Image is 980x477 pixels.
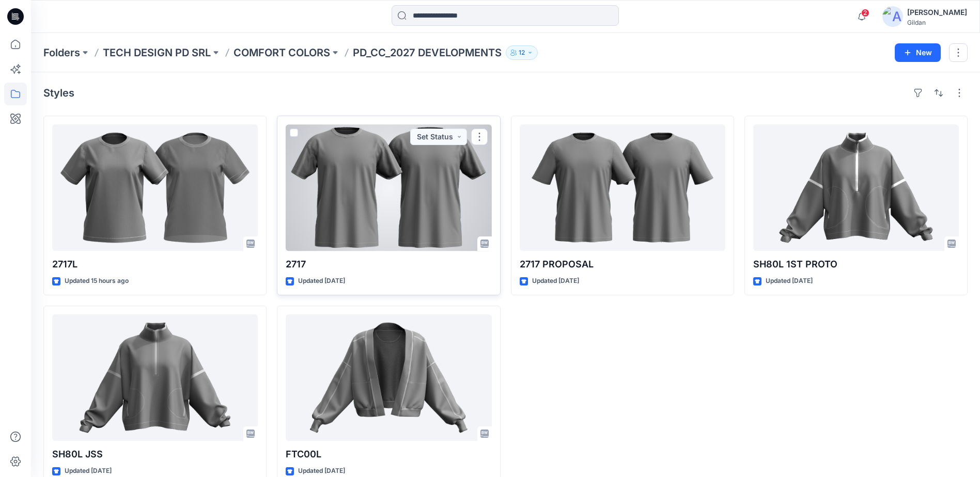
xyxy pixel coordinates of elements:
[298,276,345,287] p: Updated [DATE]
[52,257,258,272] p: 2717L
[532,276,579,287] p: Updated [DATE]
[882,6,903,27] img: avatar
[52,447,258,462] p: SH80L JSS
[52,124,258,251] a: 2717L
[895,43,941,62] button: New
[65,276,129,287] p: Updated 15 hours ago
[43,87,74,99] h4: Styles
[286,124,491,251] a: 2717
[234,45,330,60] a: COMFORT COLORS
[861,9,869,17] span: 2
[286,447,491,462] p: FTC00L
[298,466,345,476] p: Updated [DATE]
[353,45,502,60] p: PD_CC_2027 DEVELOPMENTS
[520,257,725,272] p: 2717 PROPOSAL
[286,314,491,441] a: FTC00L
[286,257,491,272] p: 2717
[52,314,258,441] a: SH80L JSS
[103,45,211,60] a: TECH DESIGN PD SRL
[519,47,525,58] p: 12
[753,257,959,272] p: SH80L 1ST PROTO
[907,6,967,19] div: [PERSON_NAME]
[907,19,967,26] div: Gildan
[753,124,959,251] a: SH80L 1ST PROTO
[506,45,538,60] button: 12
[65,466,112,476] p: Updated [DATE]
[520,124,725,251] a: 2717 PROPOSAL
[766,276,813,287] p: Updated [DATE]
[43,45,80,60] a: Folders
